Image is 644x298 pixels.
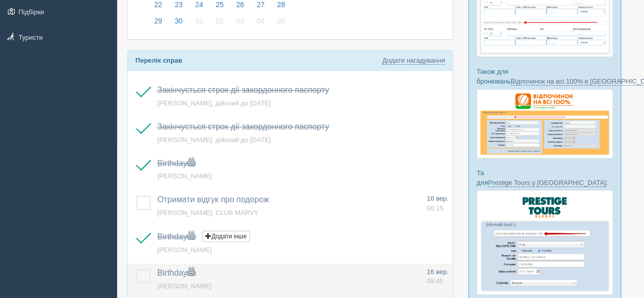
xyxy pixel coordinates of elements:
a: Закінчується строк дії закордонного паспорту [157,86,329,94]
a: 02 [210,15,230,32]
span: 08:15 [427,204,443,212]
span: 30 [172,14,185,28]
span: 03 [234,14,247,28]
a: 30 [169,15,188,32]
a: Додати нагадування [382,57,445,65]
a: 03 [231,15,250,32]
a: Birthday [157,159,195,168]
a: [PERSON_NAME] [157,246,212,254]
p: Також для бронювань : [477,67,613,86]
img: otdihnavse100--%D1%84%D0%BE%D1%80%D0%BC%D0%B0-%D0%B1%D1%80%D0%BE%D0%BD%D0%B8%D1%80%D0%BE%D0%B2%D0... [477,89,613,158]
button: Додати інше [202,231,249,242]
a: [PERSON_NAME] [157,172,212,180]
a: 16 вер. 08:15 [427,194,449,213]
a: 01 [189,15,209,32]
a: 05 [271,15,288,32]
span: 01 [192,14,206,28]
a: Отримати відгук про подорож [157,195,269,204]
img: prestige-tours-booking-form-crm-for-travel-agents.png [477,190,613,295]
span: 02 [213,14,227,28]
span: 05 [274,14,288,28]
a: 29 [149,15,168,32]
span: 29 [152,14,165,28]
span: 16 вер. [427,268,449,276]
a: Prestige Tours у [GEOGRAPHIC_DATA] [488,179,606,187]
span: 08:45 [427,277,443,285]
p: Та для : [477,168,613,187]
a: Birthday [157,232,195,241]
span: 04 [254,14,267,28]
a: [PERSON_NAME], дійсний до [DATE] [157,99,271,107]
a: 16 вер. 08:45 [427,267,449,286]
a: Закінчується строк дії закордонного паспорту [157,122,329,131]
span: 16 вер. [427,195,449,202]
a: [PERSON_NAME], CLUB MARVY [157,209,258,216]
b: Перелік справ [135,57,182,64]
a: [PERSON_NAME] [157,282,212,290]
a: [PERSON_NAME], дійсний до [DATE] [157,136,271,144]
a: 04 [251,15,270,32]
a: Birthday [157,268,195,277]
